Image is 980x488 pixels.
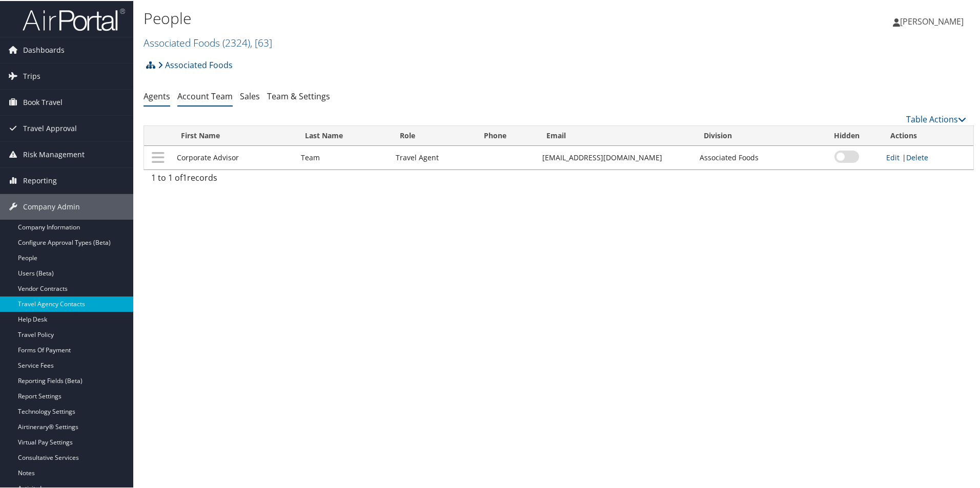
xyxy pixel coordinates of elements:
[23,36,65,62] span: Dashboards
[537,145,695,168] td: [EMAIL_ADDRESS][DOMAIN_NAME]
[182,171,187,182] span: 1
[296,145,391,168] td: Team
[144,125,172,145] th: : activate to sort column descending
[158,54,233,74] a: Associated Foods
[812,125,881,145] th: Hidden
[881,125,973,145] th: Actions
[906,152,928,161] a: Delete
[391,145,475,168] td: Travel Agent
[151,171,343,188] div: 1 to 1 of records
[893,5,974,36] a: [PERSON_NAME]
[391,125,475,145] th: Role
[177,90,233,101] a: Account Team
[900,15,964,26] span: [PERSON_NAME]
[23,89,63,114] span: Book Travel
[172,145,296,168] td: Corporate Advisor
[906,113,966,124] a: Table Actions
[881,145,973,168] td: |
[144,7,697,28] h1: People
[886,152,900,161] a: Edit
[23,193,80,219] span: Company Admin
[144,90,170,101] a: Agents
[172,125,296,145] th: First Name
[23,62,40,88] span: Trips
[475,125,537,145] th: Phone
[250,35,272,49] span: , [ 63 ]
[537,125,695,145] th: Email
[23,167,57,193] span: Reporting
[23,115,77,140] span: Travel Approval
[695,145,812,168] td: Associated Foods
[23,7,125,31] img: airportal-logo.png
[296,125,391,145] th: Last Name
[23,141,85,166] span: Risk Management
[222,35,250,49] span: ( 2324 )
[695,125,812,145] th: Division
[144,35,272,49] a: Associated Foods
[267,90,330,101] a: Team & Settings
[240,90,260,101] a: Sales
